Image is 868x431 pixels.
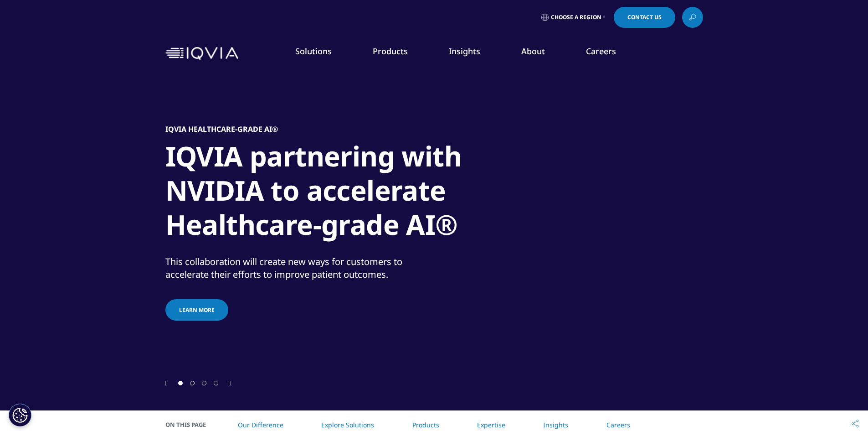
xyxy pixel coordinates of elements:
[165,139,507,247] h1: IQVIA partnering with NVIDIA to accelerate Healthcare-grade AI®
[627,15,662,20] span: Contact Us
[165,47,238,60] img: IQVIA Healthcare Information Technology and Pharma Clinical Research Company
[373,46,408,57] a: Products
[295,46,332,57] a: Solutions
[178,381,183,385] span: Go to slide 1
[165,255,432,281] div: This collaboration will create new ways for customers to accelerate their efforts to improve pati...
[165,299,228,321] a: Learn more
[614,7,675,28] a: Contact Us
[242,32,703,75] nav: Primary
[586,46,616,57] a: Careers
[238,421,283,429] a: Our Difference
[521,46,545,57] a: About
[229,379,231,387] div: Next slide
[165,68,703,379] div: 1 / 4
[9,404,31,426] button: Cookies Settings
[551,14,601,21] span: Choose a Region
[165,420,216,429] span: On This Page
[214,381,218,385] span: Go to slide 4
[449,46,480,57] a: Insights
[606,421,630,429] a: Careers
[165,379,168,387] div: Previous slide
[477,421,505,429] a: Expertise
[179,306,215,314] span: Learn more
[165,125,278,134] h5: IQVIA Healthcare-grade AI®
[543,421,568,429] a: Insights
[202,381,206,385] span: Go to slide 3
[190,381,195,385] span: Go to slide 2
[412,421,439,429] a: Products
[321,421,374,429] a: Explore Solutions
